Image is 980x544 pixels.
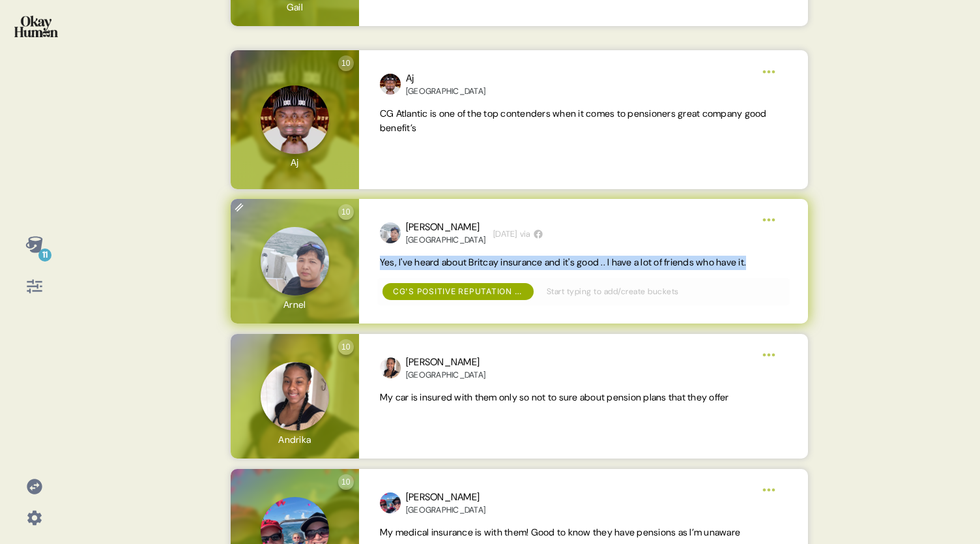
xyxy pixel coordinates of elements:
[380,492,401,513] img: profilepic_24852653011008580.jpg
[338,339,354,355] div: 10
[14,16,58,37] img: okayhuman.3b1b6348.png
[338,55,354,71] div: 10
[406,71,485,86] div: Aj
[393,286,523,297] div: CG's positive reputation for insurance helps with pension sentiments, despite low awareness.
[380,357,401,378] img: profilepic_24308118798856874.jpg
[493,228,517,241] time: [DATE]
[380,108,767,134] span: CG Atlantic is one of the top contenders when it comes to pensioners great company good benefit’s
[338,204,354,220] div: 10
[38,249,51,262] div: 11
[406,370,485,380] div: [GEOGRAPHIC_DATA]
[406,490,485,505] div: [PERSON_NAME]
[380,526,740,538] span: My medical insurance is with them! Good to know they have pensions as I’m unaware
[380,256,746,268] span: Yes, I've heard about Britcay insurance and it's good .. I have a lot of friends who have it.
[520,228,531,241] span: via
[406,220,485,235] div: [PERSON_NAME]
[406,86,485,97] div: [GEOGRAPHIC_DATA]
[338,474,354,490] div: 10
[539,284,785,299] input: Start typing to add/create buckets
[406,505,485,515] div: [GEOGRAPHIC_DATA]
[380,222,401,243] img: profilepic_31302999622678635.jpg
[406,235,485,245] div: [GEOGRAPHIC_DATA]
[380,74,401,95] img: profilepic_24388134550871776.jpg
[380,391,729,403] span: My car is insured with them only so not to sure about pension plans that they offer
[406,355,485,370] div: [PERSON_NAME]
